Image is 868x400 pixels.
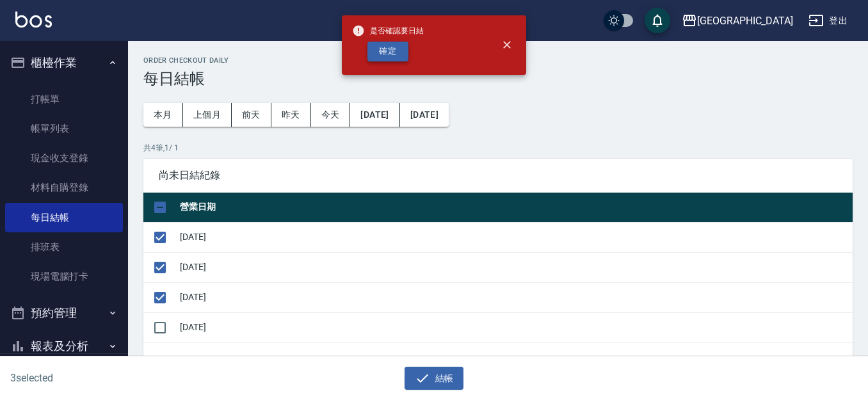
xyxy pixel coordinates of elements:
[143,70,853,88] h3: 每日結帳
[15,12,52,28] img: Logo
[143,103,183,127] button: 本月
[677,8,798,34] button: [GEOGRAPHIC_DATA]
[645,8,670,33] button: save
[232,103,271,127] button: 前天
[177,252,853,282] td: [DATE]
[607,355,654,366] p: 每頁顯示數量
[5,330,123,363] button: 報表及分析
[143,142,853,154] p: 共 4 筆, 1 / 1
[159,169,837,182] span: 尚未日結紀錄
[311,103,351,127] button: 今天
[352,24,424,37] span: 是否確認要日結
[493,31,521,59] button: close
[177,193,853,223] th: 營業日期
[5,114,123,143] a: 帳單列表
[5,173,123,202] a: 材料自購登錄
[5,143,123,173] a: 現金收支登錄
[5,203,123,232] a: 每日結帳
[350,103,399,127] button: [DATE]
[405,367,464,390] button: 結帳
[177,222,853,252] td: [DATE]
[183,103,232,127] button: 上個月
[5,296,123,330] button: 預約管理
[5,46,123,79] button: 櫃檯作業
[697,13,793,29] div: [GEOGRAPHIC_DATA]
[803,9,853,33] button: 登出
[400,103,449,127] button: [DATE]
[710,355,772,366] p: 第 1–4 筆 共 4 筆
[143,56,853,65] h2: Order checkout daily
[5,232,123,262] a: 排班表
[5,84,123,114] a: 打帳單
[5,262,123,291] a: 現場電腦打卡
[10,370,214,386] h6: 3 selected
[271,103,311,127] button: 昨天
[659,343,689,378] div: 50
[177,312,853,342] td: [DATE]
[177,282,853,312] td: [DATE]
[367,42,408,61] button: 確定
